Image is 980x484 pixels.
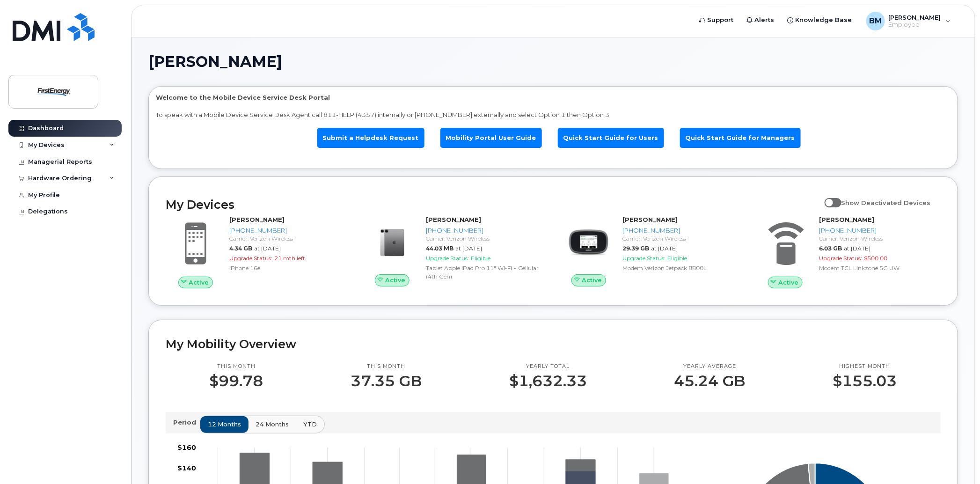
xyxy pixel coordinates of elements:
p: Yearly average [674,363,746,370]
p: Welcome to the Mobile Device Service Desk Portal [156,93,951,102]
span: Upgrade Status: [426,255,469,262]
span: [PERSON_NAME] [148,55,282,69]
span: Active [582,276,602,285]
p: $1,632.33 [509,373,587,389]
input: Show Deactivated Devices [825,194,832,201]
div: Tablet Apple iPad Pro 11" Wi-Fi + Cellular (4th Gen) [426,264,544,280]
a: Mobility Portal User Guide [440,128,542,148]
img: image20231002-3703462-zs44o9.jpeg [566,220,611,265]
p: This month [209,363,263,370]
span: 4.34 GB [229,245,252,252]
p: Period [173,418,200,427]
span: at [DATE] [455,245,482,252]
div: Carrier: Verizon Wireless [426,235,544,242]
p: 37.35 GB [351,373,422,389]
p: 45.24 GB [674,373,746,389]
span: Upgrade Status: [819,255,862,262]
div: Carrier: Verizon Wireless [229,235,347,242]
span: Active [189,278,209,287]
strong: [PERSON_NAME] [622,216,678,223]
span: 6.03 GB [819,245,842,252]
span: 24 months [256,420,289,429]
span: Active [778,278,798,287]
a: Active[PERSON_NAME][PHONE_NUMBER]Carrier: Verizon Wireless44.03 MBat [DATE]Upgrade Status:Eligibl... [362,215,548,286]
div: iPhone 16e [229,264,347,272]
div: Carrier: Verizon Wireless [819,235,937,242]
div: [PHONE_NUMBER] [229,226,347,235]
p: Highest month [833,363,897,370]
span: 44.03 MB [426,245,453,252]
a: Active[PERSON_NAME][PHONE_NUMBER]Carrier: Verizon Wireless29.39 GBat [DATE]Upgrade Status:Eligibl... [559,215,744,286]
span: Show Deactivated Devices [841,199,931,206]
p: This month [351,363,422,370]
div: [PHONE_NUMBER] [622,226,740,235]
a: Active[PERSON_NAME][PHONE_NUMBER]Carrier: Verizon Wireless4.34 GBat [DATE]Upgrade Status:21 mth l... [166,215,351,288]
div: Modem TCL Linkzone 5G UW [819,264,937,272]
div: Modem Verizon Jetpack 8800L [622,264,740,272]
span: 21 mth left [274,255,305,262]
a: Quick Start Guide for Users [558,128,664,148]
span: Upgrade Status: [622,255,666,262]
h2: My Devices [166,198,820,212]
tspan: $160 [177,443,196,452]
a: Quick Start Guide for Managers [680,128,801,148]
p: $155.03 [833,373,897,389]
a: Active[PERSON_NAME][PHONE_NUMBER]Carrier: Verizon Wireless6.03 GBat [DATE]Upgrade Status:$500.00M... [755,215,941,288]
strong: [PERSON_NAME] [426,216,481,223]
span: 29.39 GB [622,245,649,252]
strong: [PERSON_NAME] [819,216,874,223]
span: Eligible [471,255,490,262]
img: image20231002-3703462-7tm9rn.jpeg [370,220,415,265]
p: $99.78 [209,373,263,389]
div: Carrier: Verizon Wireless [622,235,740,242]
span: at [DATE] [844,245,870,252]
span: Upgrade Status: [229,255,272,262]
span: at [DATE] [254,245,281,252]
tspan: $140 [177,464,196,472]
h2: My Mobility Overview [166,337,941,351]
iframe: Messenger Launcher [939,443,973,477]
span: Active [385,276,405,285]
strong: [PERSON_NAME] [229,216,285,223]
p: To speak with a Mobile Device Service Desk Agent call 811-HELP (4357) internally or [PHONE_NUMBER... [156,110,951,119]
div: [PHONE_NUMBER] [426,226,544,235]
a: Submit a Helpdesk Request [317,128,424,148]
p: Yearly total [509,363,587,370]
span: $500.00 [864,255,887,262]
span: at [DATE] [651,245,678,252]
span: YTD [303,420,317,429]
span: Eligible [667,255,687,262]
div: [PHONE_NUMBER] [819,226,937,235]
